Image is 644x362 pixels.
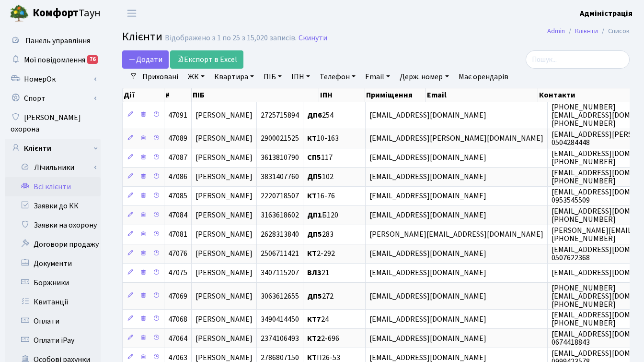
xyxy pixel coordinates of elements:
[307,153,333,163] span: 117
[5,50,101,70] a: Мої повідомлення76
[307,229,322,240] b: ДП5
[5,216,101,235] a: Заявки на охорону
[261,249,299,259] span: 2506711421
[5,177,101,196] a: Всі клієнти
[168,133,187,144] span: 47089
[580,8,632,19] a: Адміністрація
[120,5,144,21] button: Переключити навігацію
[369,110,486,121] span: [EMAIL_ADDRESS][DOMAIN_NAME]
[11,158,101,177] a: Лічильники
[195,133,253,144] span: [PERSON_NAME]
[307,333,321,344] b: КТ2
[195,191,253,202] span: [PERSON_NAME]
[195,110,253,121] span: [PERSON_NAME]
[307,153,321,163] b: СП5
[5,196,101,216] a: Заявки до КК
[319,88,366,102] th: ІПН
[307,249,317,259] b: КТ
[168,249,187,259] span: 47076
[307,268,322,278] b: ВЛ3
[307,110,322,121] b: ДП6
[369,133,543,144] span: [EMAIL_ADDRESS][PERSON_NAME][DOMAIN_NAME]
[5,31,101,50] a: Панель управління
[307,172,333,182] span: 102
[128,54,162,65] span: Додати
[261,291,299,302] span: 3063612655
[168,110,187,121] span: 47091
[307,268,329,278] span: 21
[261,333,299,344] span: 2374106493
[369,153,486,163] span: [EMAIL_ADDRESS][DOMAIN_NAME]
[260,69,286,85] a: ПІБ
[122,50,169,69] a: Додати
[369,314,486,325] span: [EMAIL_ADDRESS][DOMAIN_NAME]
[307,210,322,221] b: ДП1
[307,191,317,202] b: КТ
[5,139,101,158] a: Клієнти
[195,333,253,344] span: [PERSON_NAME]
[307,110,333,121] span: 254
[369,172,486,182] span: [EMAIL_ADDRESS][DOMAIN_NAME]
[25,36,90,46] span: Панель управління
[369,249,486,259] span: [EMAIL_ADDRESS][DOMAIN_NAME]
[5,89,101,108] a: Спорт
[5,254,101,273] a: Документи
[195,229,253,240] span: [PERSON_NAME]
[24,55,85,65] span: Мої повідомлення
[307,249,335,259] span: 2-292
[195,210,253,221] span: [PERSON_NAME]
[307,314,329,325] span: 24
[598,26,630,36] li: Список
[5,312,101,331] a: Оплати
[369,191,486,202] span: [EMAIL_ADDRESS][DOMAIN_NAME]
[5,292,101,312] a: Квитанції
[396,69,452,85] a: Держ. номер
[307,133,317,144] b: КТ
[210,69,258,85] a: Квартира
[307,229,333,240] span: 283
[170,50,243,69] a: Експорт в Excel
[195,249,253,259] span: [PERSON_NAME]
[10,4,29,23] img: logo.png
[138,69,182,85] a: Приховані
[5,273,101,292] a: Боржники
[307,133,339,144] span: 10-163
[365,88,426,102] th: Приміщення
[299,34,327,43] a: Скинути
[361,69,394,85] a: Email
[261,153,299,163] span: 3613810790
[369,333,486,344] span: [EMAIL_ADDRESS][DOMAIN_NAME]
[316,69,359,85] a: Телефон
[5,108,101,139] a: [PERSON_NAME] охорона
[168,210,187,221] span: 47084
[168,333,187,344] span: 47064
[426,88,539,102] th: Email
[307,210,338,221] span: Б120
[261,268,299,278] span: 3407115207
[307,291,333,302] span: 272
[575,26,598,36] a: Клієнти
[184,69,208,85] a: ЖК
[168,153,187,163] span: 47087
[33,5,79,21] b: Комфорт
[33,5,101,22] span: Таун
[195,268,253,278] span: [PERSON_NAME]
[168,229,187,240] span: 47081
[261,210,299,221] span: 3163618602
[307,291,322,302] b: ДП5
[261,172,299,182] span: 3831407760
[533,21,644,41] nav: breadcrumb
[5,70,101,89] a: НомерОк
[192,88,319,102] th: ПІБ
[195,153,253,163] span: [PERSON_NAME]
[195,291,253,302] span: [PERSON_NAME]
[307,191,335,202] span: 16-76
[526,50,630,69] input: Пошук...
[307,314,321,325] b: КТ7
[165,34,297,43] div: Відображено з 1 по 25 з 15,020 записів.
[195,314,253,325] span: [PERSON_NAME]
[369,210,486,221] span: [EMAIL_ADDRESS][DOMAIN_NAME]
[122,28,162,45] span: Клієнти
[307,172,322,182] b: ДП5
[547,26,565,36] a: Admin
